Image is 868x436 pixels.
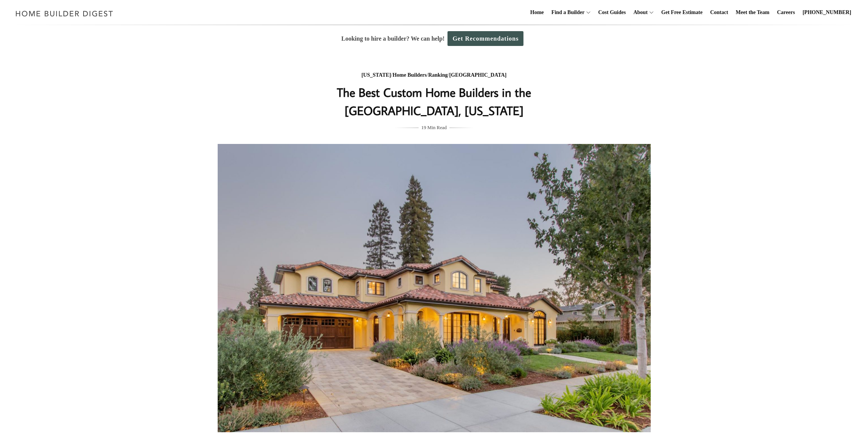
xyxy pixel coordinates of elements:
[595,0,629,25] a: Cost Guides
[392,72,427,78] a: Home Builders
[774,0,798,25] a: Careers
[549,0,585,25] a: Find a Builder
[658,0,706,25] a: Get Free Estimate
[421,123,447,132] span: 19 Min Read
[12,6,117,21] img: Home Builder Digest
[283,83,586,120] h1: The Best Custom Home Builders in the [GEOGRAPHIC_DATA], [US_STATE]
[428,72,447,78] a: Ranking
[527,0,547,25] a: Home
[361,72,391,78] a: [US_STATE]
[707,0,731,25] a: Contact
[449,72,506,78] a: [GEOGRAPHIC_DATA]
[800,0,854,25] a: [PHONE_NUMBER]
[283,71,586,80] div: / / /
[447,31,523,46] a: Get Recommendations
[733,0,773,25] a: Meet the Team
[630,0,647,25] a: About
